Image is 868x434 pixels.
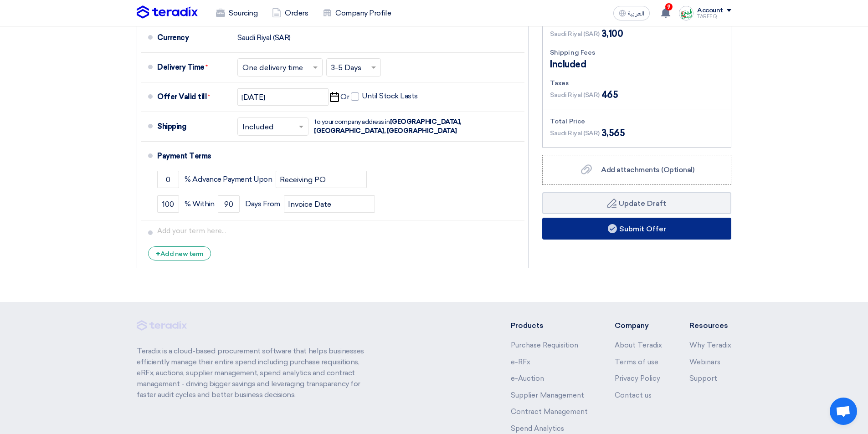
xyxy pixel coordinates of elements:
[830,398,857,425] div: Open chat
[689,358,720,366] a: Webinars
[157,222,521,240] input: Add your term here...
[601,126,625,140] span: 3,565
[601,165,694,174] span: Add attachments (Optional)
[601,88,618,102] span: 465
[615,320,662,331] li: Company
[689,341,731,349] a: Why Teradix
[615,358,658,366] a: Terms of use
[628,10,644,17] span: العربية
[550,78,724,88] div: Taxes
[315,3,398,23] a: Company Profile
[185,199,214,209] span: % Within
[148,246,211,260] div: Add new term
[209,3,265,23] a: Sourcing
[137,346,375,400] p: Teradix is a cloud-based procurement software that helps businesses efficiently manage their enti...
[615,341,662,349] a: About Teradix
[157,145,514,167] div: Payment Terms
[157,116,230,138] div: Shipping
[185,175,272,184] span: % Advance Payment Upon
[679,6,693,20] img: Screenshot___1727703618088.png
[351,92,418,101] label: Until Stock Lasts
[550,29,600,39] span: Saudi Riyal (SAR)
[237,29,291,46] div: Saudi Riyal (SAR)
[550,128,600,138] span: Saudi Riyal (SAR)
[550,57,586,71] span: Included
[157,86,230,108] div: Offer Valid till
[157,56,230,78] div: Delivery Time
[137,5,198,19] img: Teradix logo
[511,320,588,331] li: Products
[697,7,723,15] div: Account
[511,408,588,416] a: Contract Management
[340,92,349,102] span: Or
[511,391,584,399] a: Supplier Management
[284,195,375,213] input: payment-term-2
[156,250,160,258] span: +
[157,171,179,188] input: payment-term-1
[276,171,367,188] input: payment-term-2
[511,358,530,366] a: e-RFx
[511,424,564,433] a: Spend Analytics
[689,374,717,383] a: Support
[542,192,731,214] button: Update Draft
[613,6,650,20] button: العربية
[665,3,673,10] span: 9
[542,218,731,240] button: Submit Offer
[550,48,724,57] div: Shipping Fees
[265,3,315,23] a: Orders
[314,117,473,136] div: to your company address in
[218,195,240,213] input: payment-term-2
[697,14,731,19] div: TAREEQ
[689,320,731,331] li: Resources
[237,88,329,106] input: yyyy-mm-dd
[157,195,179,213] input: payment-term-2
[314,118,462,135] span: [GEOGRAPHIC_DATA], [GEOGRAPHIC_DATA], [GEOGRAPHIC_DATA]
[245,199,280,209] span: Days From
[550,90,600,100] span: Saudi Riyal (SAR)
[157,27,230,49] div: Currency
[615,374,660,383] a: Privacy Policy
[601,27,623,41] span: 3,100
[550,117,724,126] div: Total Price
[615,391,652,399] a: Contact us
[511,341,578,349] a: Purchase Requisition
[511,374,544,383] a: e-Auction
